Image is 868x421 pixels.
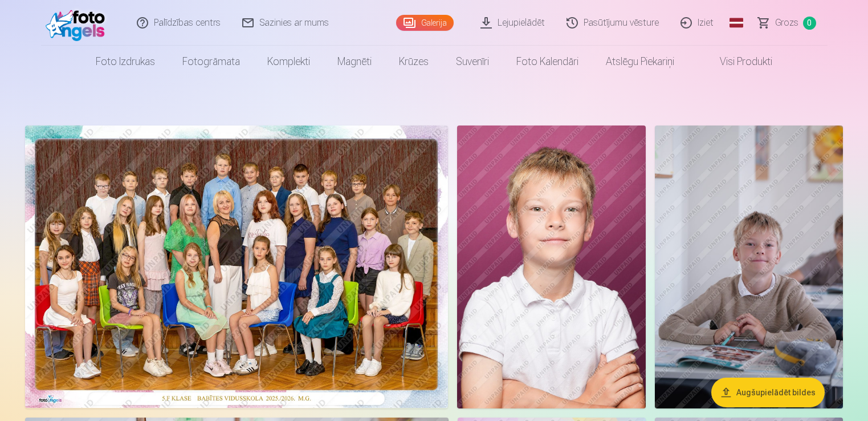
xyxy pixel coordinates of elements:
a: Atslēgu piekariņi [592,46,688,78]
a: Foto izdrukas [82,46,169,78]
a: Krūzes [385,46,442,78]
a: Galerija [396,15,454,31]
button: Augšupielādēt bildes [711,378,825,407]
span: Grozs [775,16,798,30]
a: Visi produkti [688,46,786,78]
a: Foto kalendāri [503,46,592,78]
a: Komplekti [254,46,324,78]
img: /fa1 [46,5,111,41]
span: 0 [803,17,816,30]
a: Fotogrāmata [169,46,254,78]
a: Magnēti [324,46,385,78]
a: Suvenīri [442,46,503,78]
